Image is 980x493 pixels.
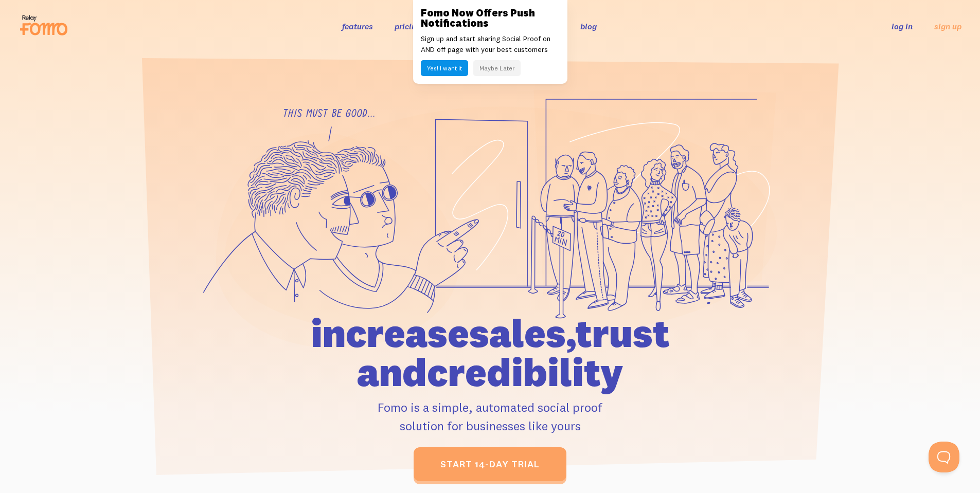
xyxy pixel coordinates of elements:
[395,21,421,31] a: pricing
[892,21,913,31] a: log in
[252,314,728,392] h1: increase sales, trust and credibility
[421,60,468,76] button: Yes! I want it
[342,21,373,31] a: features
[421,8,560,28] h3: Fomo Now Offers Push Notifications
[580,21,597,31] a: blog
[252,398,728,435] p: Fomo is a simple, automated social proof solution for businesses like yours
[929,442,959,472] iframe: Help Scout Beacon - Open
[934,21,961,32] a: sign up
[421,33,560,55] p: Sign up and start sharing Social Proof on AND off page with your best customers
[473,60,521,76] button: Maybe Later
[414,447,566,481] a: start 14-day trial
